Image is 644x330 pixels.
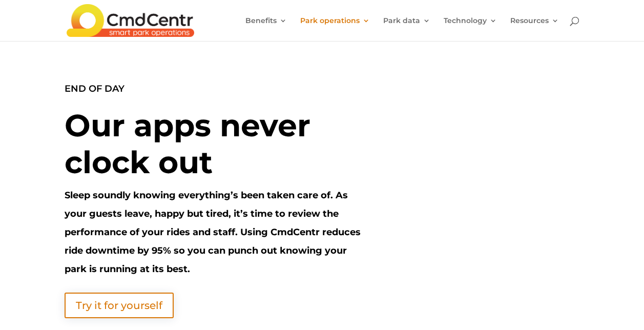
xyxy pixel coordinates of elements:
img: CmdCentr [67,4,194,37]
b: Sleep soundly knowing everything’s been taken care of. As your guests leave, happy but tired, it’... [65,190,361,275]
a: Park operations [300,17,370,41]
a: Try it for yourself [65,293,174,318]
a: Benefits [245,17,287,41]
a: Resources [510,17,559,41]
p: END OF DAY [65,79,362,107]
h1: Our apps never clock out [65,107,362,186]
a: Park data [383,17,430,41]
